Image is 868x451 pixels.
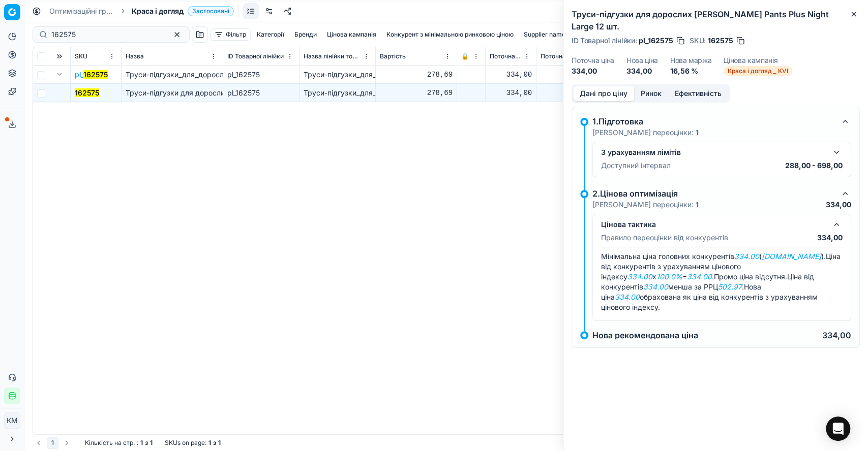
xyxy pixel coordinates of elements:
p: 334,00 [817,233,843,243]
div: pl_162575 [227,88,295,98]
em: 334.00 [687,272,712,281]
span: Краса і доглядЗастосовані [132,6,234,16]
div: 334,00 [541,70,608,80]
nav: pagination [33,437,73,449]
a: Оптимізаційні групи [49,6,114,16]
button: Ефективність [668,86,728,101]
button: КM [4,412,20,429]
div: Цінова тактика [601,219,826,230]
nav: breadcrumb [49,6,234,16]
p: 288,00 - 698,00 [785,160,843,171]
span: КM [5,413,20,428]
span: 🔒 [461,52,469,60]
mark: 162575 [83,70,108,79]
p: [PERSON_NAME] переоцінки: [592,127,699,138]
div: 278,69 [380,88,453,98]
dt: Поточна ціна [572,57,614,64]
span: ID Товарної лінійки : [572,37,637,44]
button: Supplier name [520,28,570,41]
dt: Цінова кампанія [724,57,792,64]
p: Нова рекомендована ціна [592,331,698,339]
span: Вартість [380,52,406,60]
div: 334,00 [490,70,532,80]
div: Open Intercom Messenger [826,416,850,441]
div: 2.Цінова оптимізація [592,187,835,200]
div: : [85,439,153,447]
strong: 1 [208,439,211,447]
dt: Нова маржа [670,57,712,64]
em: 334.00 [627,272,652,281]
span: ID Товарної лінійки [227,52,284,60]
em: 100.0% [656,272,682,281]
button: Фільтр [210,28,251,41]
input: Пошук по SKU або назві [51,29,163,40]
dd: 334,00 [572,66,614,76]
span: Труси-підгузки_для_дорослих_Tena_Pants_Plus_Night_Largе_12_шт. [126,70,357,79]
span: Кількість на стр. [85,439,135,447]
span: pl_ [75,70,108,80]
button: Go to previous page [33,437,45,449]
button: Expand all [53,50,66,62]
div: 334,00 [490,88,532,98]
div: 278,69 [380,70,453,80]
span: SKUs on page : [165,439,206,447]
span: SKU [75,52,87,60]
span: Назва лінійки товарів [304,52,361,60]
button: Категорії [253,28,288,41]
p: Правило переоцінки від конкурентів [601,233,728,243]
p: 334,00 [822,331,851,339]
span: SKU : [690,37,706,44]
span: 162575 [708,36,733,46]
strong: 1 [696,200,699,209]
strong: 1 [696,128,699,137]
em: [DOMAIN_NAME] [762,252,821,261]
button: Дані про ціну [573,86,634,101]
button: 1 [47,437,58,449]
button: Бренди [290,28,321,41]
div: З урахуванням лімітів [601,147,826,157]
button: Цінова кампанія [323,28,380,41]
h2: Труси-підгузки для дорослих [PERSON_NAME] Pants Plus Night Largе 12 шт. [572,8,860,33]
span: Промо ціна відсутня. [714,272,787,281]
div: pl_162575 [227,70,295,80]
em: 502.97 [718,282,742,291]
span: Застосовані [188,6,234,16]
div: Труси-підгузки_для_дорослих_Tena_Pants_Plus_Night_Largе_12_шт. [304,70,371,80]
div: Труси-підгузки_для_дорослих_Tena_Pants_Plus_Night_Largе_12_шт. [304,88,371,98]
em: 334.00 [734,252,759,261]
dd: 334,00 [626,66,658,76]
button: 162575 [75,88,99,98]
p: Доступний інтервал [601,160,671,171]
strong: 1 [218,439,221,447]
strong: 1 [140,439,143,447]
p: 334,00 [826,200,851,210]
span: Ціна від конкурентів з урахуванням цінового індексу x = . [601,252,841,281]
span: Краса і догляд [132,6,184,16]
button: Expand [53,68,66,80]
em: 334.00 [615,293,640,301]
mark: 162575 [75,88,99,97]
button: pl_162575 [75,70,108,80]
span: Мінімальна ціна головних конкурентів ( ). [601,252,826,261]
span: Поточна ціна [490,52,522,60]
button: Конкурент з мінімальною ринковою ціною [382,28,518,41]
em: 334.00 [643,282,668,291]
div: 334,00 [541,88,608,98]
dd: 16,56 % [670,66,712,76]
dt: Нова ціна [626,57,658,64]
span: Краса і догляд _ KVI [724,66,792,76]
span: Назва [126,52,144,60]
span: pl_162575 [639,36,673,46]
p: [PERSON_NAME] переоцінки: [592,200,699,210]
button: Ринок [634,86,668,101]
strong: 1 [150,439,153,447]
div: 1.Підготовка [592,115,835,127]
span: Нова ціна обрахована як ціна від конкурентів з урахуванням цінового індексу. [601,282,818,311]
span: Поточна промо ціна [541,52,598,60]
strong: з [213,439,216,447]
strong: з [145,439,148,447]
span: Труси-підгузки для дорослих [PERSON_NAME] Pants Plus Night Largе 12 шт. [126,88,391,97]
button: Go to next page [61,437,73,449]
